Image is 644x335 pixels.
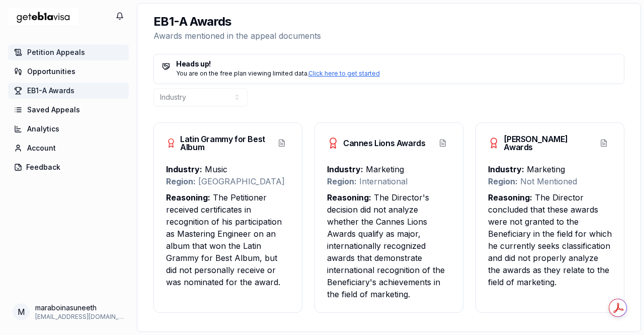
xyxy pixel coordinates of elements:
span: maraboinasuneeth [35,303,125,313]
span: Account [27,143,56,153]
strong: Reasoning: [488,192,532,203]
strong: Industry: [166,164,202,174]
strong: Region: [327,176,357,186]
span: Analytics [27,124,59,134]
strong: Industry: [327,164,363,174]
h3: Cannes Lions Awards [327,137,425,149]
p: Awards mentioned in the appeal documents [153,30,321,42]
strong: Reasoning: [327,192,371,203]
span: Saved Appeals [27,105,80,115]
span: Opportunities [27,66,75,77]
span: m [18,306,25,318]
h2: EB1-A Awards [153,14,321,30]
p: Music [166,163,290,175]
a: Analytics [8,121,129,137]
h3: Latin Grammy for Best Album [166,135,274,151]
p: Marketing [488,163,612,175]
strong: Industry: [488,164,524,174]
a: EB1-A Awards [8,83,129,99]
a: Account [8,140,129,156]
strong: Region: [166,176,196,186]
p: The Petitioner received certificates in recognition of his participation as Mastering Engineer on... [166,191,290,288]
a: Click here to get started [308,70,380,77]
a: Petition Appeals [8,44,129,60]
p: The Director's decision did not analyze whether the Cannes Lions Awards qualify as major, interna... [327,191,451,300]
button: Feedback [8,159,129,175]
p: International [327,175,451,187]
p: The Director concluded that these awards were not granted to the Beneficiary in the field for whi... [488,191,612,288]
span: EB1-A Awards [27,86,74,96]
h5: Heads up! [162,60,616,68]
p: Not Mentioned [488,175,612,187]
button: Open your profile menu [8,299,129,325]
a: Saved Appeals [8,102,129,118]
span: [EMAIL_ADDRESS][DOMAIN_NAME] [35,313,125,321]
h3: [PERSON_NAME] Awards [488,135,596,151]
p: [GEOGRAPHIC_DATA] [166,175,290,187]
div: You are on the free plan viewing limited data. [162,70,616,78]
strong: Reasoning: [166,192,210,203]
a: Opportunities [8,63,129,80]
strong: Region: [488,176,518,186]
a: Heads up!You are on the free plan viewing limited data.Click here to get started [153,54,624,84]
p: Marketing [327,163,451,175]
a: Home Page [8,4,78,29]
img: geteb1avisa logo [8,4,78,29]
span: Petition Appeals [27,47,85,57]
